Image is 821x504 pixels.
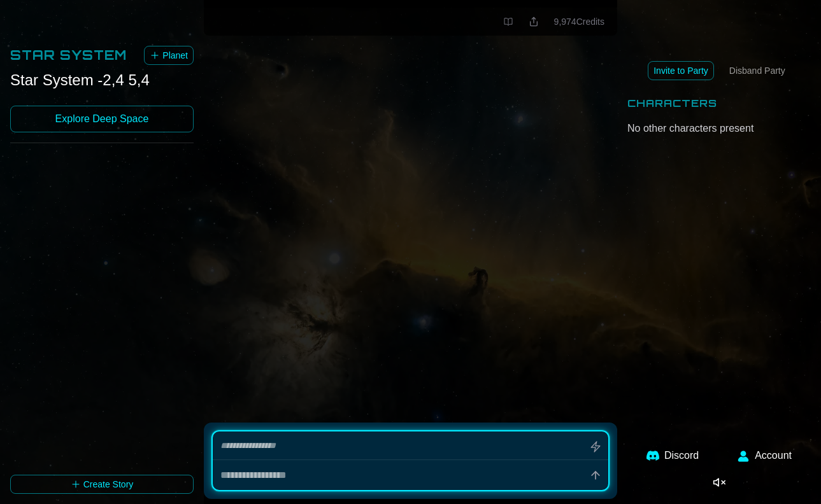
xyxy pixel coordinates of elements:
span: 9,974 Credits [554,17,604,27]
img: Discord [646,449,659,462]
a: View your book [498,14,518,29]
h2: Star System [10,46,127,64]
div: Star System -2,4 5,4 [10,70,194,90]
button: 9,974Credits [549,13,610,31]
img: User [737,449,750,462]
button: Generate missing story elements [587,438,604,456]
div: No other characters present [627,121,811,136]
h2: Characters [627,95,717,111]
button: Account [729,440,799,471]
button: Enable music [703,471,736,494]
button: Disband Party [724,62,790,80]
button: Invite to Party [648,61,714,80]
button: Share this location [524,14,544,29]
a: Discord [639,440,706,471]
button: Create Story [10,475,194,494]
button: Planet [144,46,194,65]
a: Explore Deep Space [10,106,194,132]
